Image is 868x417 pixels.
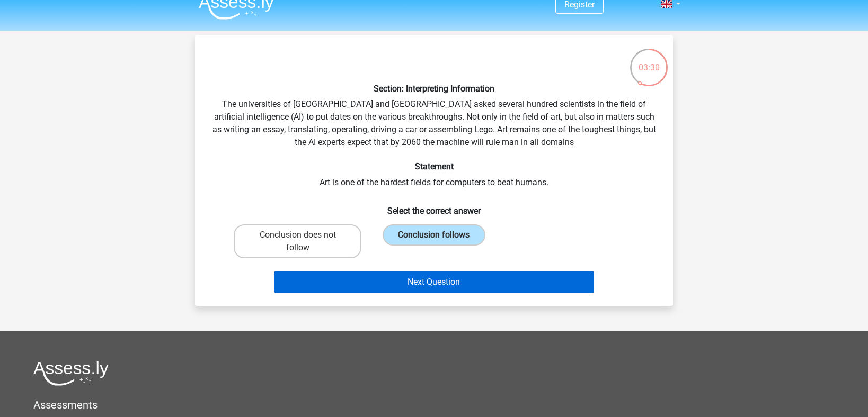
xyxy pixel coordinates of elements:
h6: Section: Interpreting Information [212,84,656,94]
h6: Select the correct answer [212,197,656,216]
label: Conclusion follows [383,224,485,246]
button: Next Question [274,271,595,293]
label: Conclusion does not follow [234,224,361,258]
div: The universities of [GEOGRAPHIC_DATA] and [GEOGRAPHIC_DATA] asked several hundred scientists in t... [199,43,669,297]
div: 03:30 [629,48,669,74]
h6: Statement [212,161,656,171]
img: Assessly logo [33,361,109,386]
h5: Assessments [33,398,835,411]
